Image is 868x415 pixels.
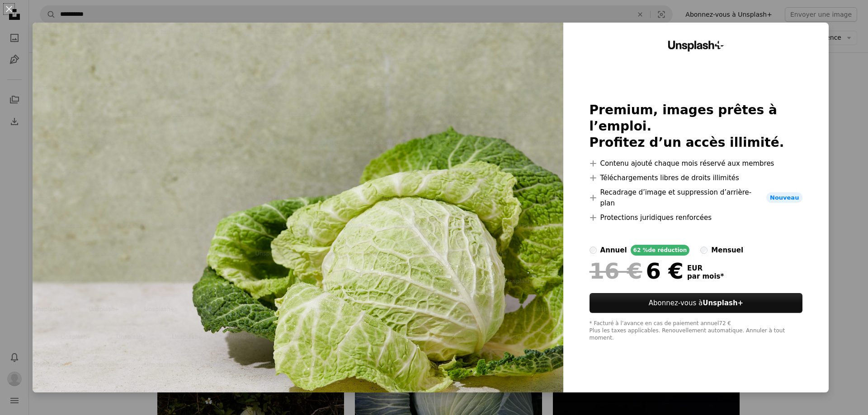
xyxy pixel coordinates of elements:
li: Protections juridiques renforcées [590,212,803,223]
span: 16 € [590,259,642,283]
span: EUR [687,264,724,272]
span: par mois * [687,272,724,280]
a: Abonnez-vous àUnsplash+ [590,293,803,313]
div: * Facturé à l’avance en cas de paiement annuel 72 € Plus les taxes applicables. Renouvellement au... [590,320,803,342]
h2: Premium, images prêtes à l’emploi. Profitez d’un accès illimité. [590,102,803,151]
li: Contenu ajouté chaque mois réservé aux membres [590,158,803,169]
div: 6 € [590,259,684,283]
input: annuel62 %de réduction [590,247,597,254]
li: Téléchargements libres de droits illimités [590,173,803,183]
li: Recadrage d’image et suppression d’arrière-plan [590,187,803,209]
input: mensuel [700,247,708,254]
div: annuel [600,245,627,256]
div: mensuel [711,245,743,256]
div: 62 % de réduction [631,245,690,256]
span: Nouveau [766,192,802,203]
strong: Unsplash+ [703,299,743,307]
